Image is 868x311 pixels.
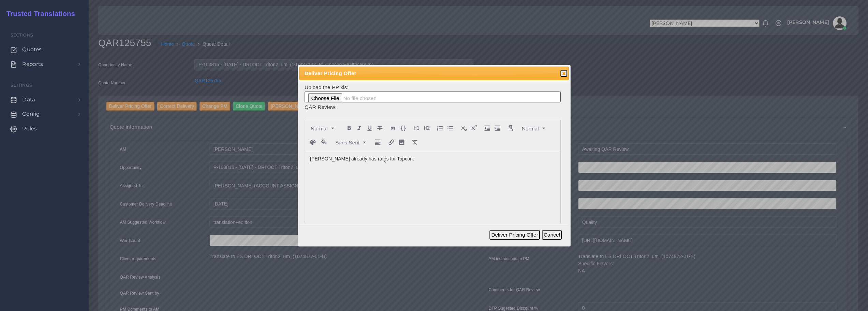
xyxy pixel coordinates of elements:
button: Close [560,70,567,77]
span: Quotes [22,46,42,53]
span: Roles [22,125,37,132]
span: Config [22,110,40,118]
button: Deliver Pricing Offer [489,230,540,240]
span: Settings [11,83,32,88]
span: Reports [22,60,43,68]
a: Trusted Translations [2,8,75,19]
a: Quotes [5,42,84,57]
p: [PERSON_NAME] already has rates for Topcon. [310,155,555,162]
a: Data [5,93,84,107]
a: Config [5,107,84,121]
span: Deliver Pricing Offer [305,69,538,77]
button: Cancel [542,230,562,240]
td: QAR Review: [304,103,561,111]
a: Reports [5,57,84,71]
span: Sections [11,32,33,38]
td: Upload the PP xls: [304,83,561,103]
span: Data [22,96,35,103]
a: Roles [5,122,84,136]
h2: Trusted Translations [2,10,75,18]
